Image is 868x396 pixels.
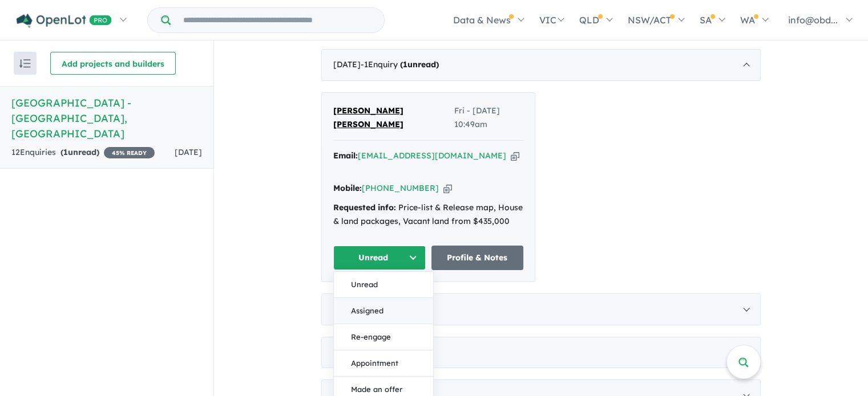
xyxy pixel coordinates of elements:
[321,49,761,81] div: [DATE]
[63,147,68,157] span: 1
[362,183,439,193] a: [PHONE_NUMBER]
[334,298,433,324] button: Assigned
[788,14,838,26] span: info@obd...
[17,14,112,28] img: Openlot PRO Logo White
[334,324,433,350] button: Re-engage
[175,147,202,157] span: [DATE]
[19,59,31,68] img: sort.svg
[333,150,358,161] strong: Email:
[400,59,439,70] strong: ( unread)
[333,246,426,270] button: Unread
[403,59,407,70] span: 1
[334,272,433,298] button: Unread
[431,246,524,270] a: Profile & Notes
[60,147,99,157] strong: ( unread)
[333,183,362,193] strong: Mobile:
[333,104,454,132] a: [PERSON_NAME] [PERSON_NAME]
[361,59,439,70] span: - 1 Enquir y
[333,201,523,228] div: Price-list & Release map, House & land packages, Vacant land from $435,000
[358,150,506,161] a: [EMAIL_ADDRESS][DOMAIN_NAME]
[50,52,176,75] button: Add projects and builders
[11,146,155,160] div: 12 Enquir ies
[173,8,382,32] input: Try estate name, suburb, builder or developer
[511,150,519,162] button: Copy
[104,147,155,158] span: 45 % READY
[321,337,761,369] div: [DATE]
[443,182,452,194] button: Copy
[454,104,523,132] span: Fri - [DATE] 10:49am
[11,95,202,141] h5: [GEOGRAPHIC_DATA] - [GEOGRAPHIC_DATA] , [GEOGRAPHIC_DATA]
[334,350,433,377] button: Appointment
[333,202,396,213] strong: Requested info:
[333,105,403,129] span: [PERSON_NAME] [PERSON_NAME]
[321,293,761,325] div: [DATE]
